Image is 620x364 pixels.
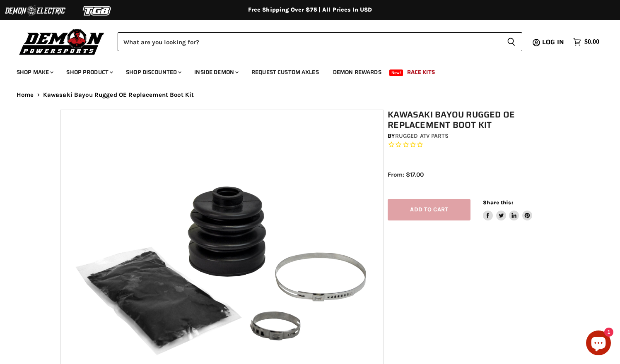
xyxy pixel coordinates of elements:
[542,37,564,47] span: Log in
[118,32,500,51] input: Search
[327,64,388,81] a: Demon Rewards
[584,330,613,357] inbox-online-store-chat: Shopify online store chat
[66,3,128,19] img: TGB Logo 2
[118,32,522,51] form: Product
[388,110,564,130] h1: Kawasaki Bayou Rugged OE Replacement Boot Kit
[188,64,244,81] a: Inside Demon
[60,64,118,81] a: Shop Product
[43,91,194,98] span: Kawasaki Bayou Rugged OE Replacement Boot Kit
[584,38,599,46] span: $0.00
[10,60,597,81] ul: Main menu
[17,91,34,98] a: Home
[388,141,564,149] span: Rated 0.0 out of 5 stars 0 reviews
[120,64,186,81] a: Shop Discounted
[401,64,441,81] a: Race Kits
[569,36,603,48] a: $0.00
[395,132,449,139] a: Rugged ATV Parts
[388,171,424,178] span: From: $17.00
[389,69,403,76] span: New!
[388,132,564,141] div: by
[245,64,325,81] a: Request Custom Axles
[10,64,58,81] a: Shop Make
[17,27,107,56] img: Demon Powersports
[483,199,513,206] span: Share this:
[538,38,569,46] a: Log in
[483,199,532,221] aside: Share this:
[4,3,66,19] img: Demon Electric Logo 2
[500,32,522,51] button: Search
